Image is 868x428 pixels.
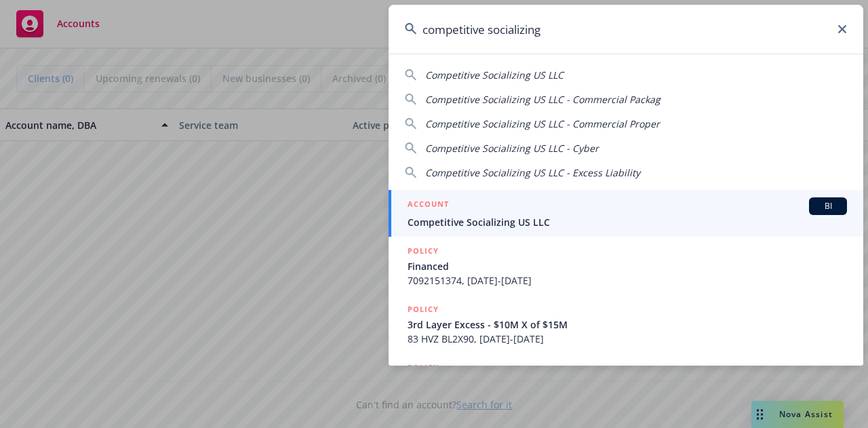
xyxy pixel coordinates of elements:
[425,142,599,155] span: Competitive Socializing US LLC - Cyber
[408,303,439,316] h5: POLICY
[408,317,847,332] span: 3rd Layer Excess - $10M X of $15M
[425,69,564,81] span: Competitive Socializing US LLC
[389,5,863,54] input: Search...
[408,332,847,346] span: 83 HVZ BL2X90, [DATE]-[DATE]
[389,190,863,237] a: ACCOUNTBICompetitive Socializing US LLC
[389,353,863,412] a: POLICY
[389,295,863,353] a: POLICY3rd Layer Excess - $10M X of $15M83 HVZ BL2X90, [DATE]-[DATE]
[425,117,660,130] span: Competitive Socializing US LLC - Commercial Proper
[389,237,863,295] a: POLICYFinanced7092151374, [DATE]-[DATE]
[408,361,439,374] h5: POLICY
[814,200,842,212] span: BI
[408,244,439,258] h5: POLICY
[425,166,640,179] span: Competitive Socializing US LLC - Excess Liability
[408,197,449,214] h5: ACCOUNT
[425,93,660,106] span: Competitive Socializing US LLC - Commercial Packag
[408,259,847,273] span: Financed
[408,273,847,288] span: 7092151374, [DATE]-[DATE]
[408,215,847,229] span: Competitive Socializing US LLC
